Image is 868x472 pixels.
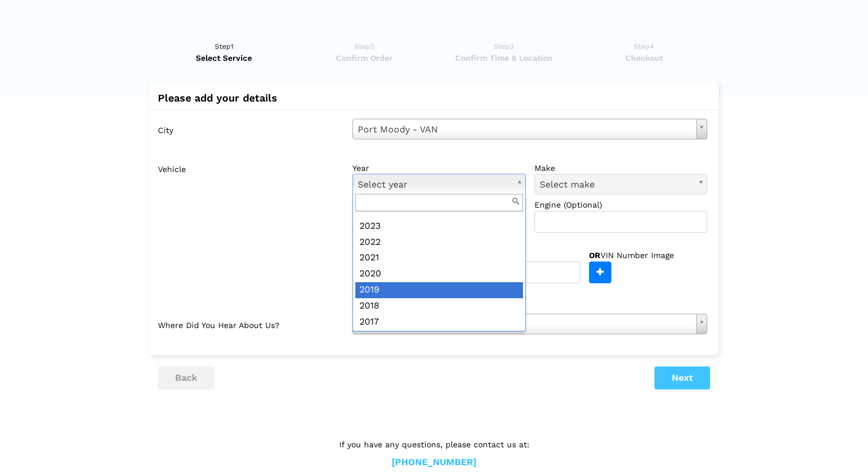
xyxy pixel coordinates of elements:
[355,235,523,251] div: 2022
[355,314,523,330] div: 2017
[355,250,523,266] div: 2021
[355,282,523,298] div: 2019
[355,298,523,314] div: 2018
[355,219,523,235] div: 2023
[355,266,523,282] div: 2020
